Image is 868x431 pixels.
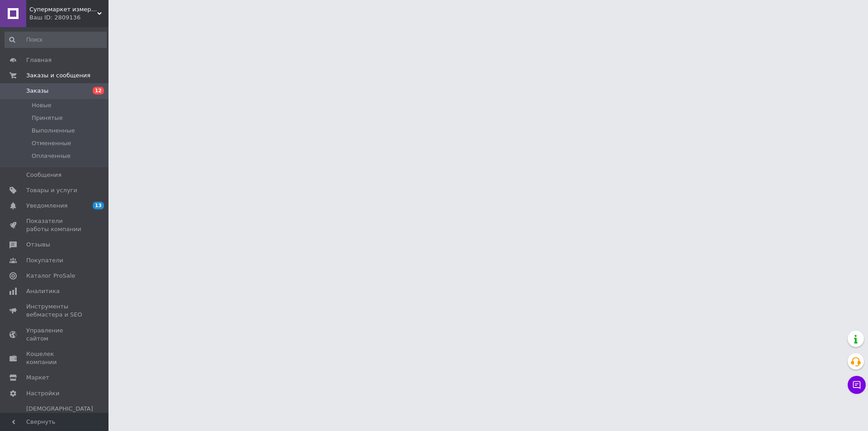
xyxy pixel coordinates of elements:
[26,287,60,295] span: Аналитика
[26,171,61,179] span: Сообщения
[26,186,77,194] span: Товары и услуги
[32,114,63,122] span: Принятые
[26,350,84,366] span: Кошелек компании
[26,389,59,398] span: Настройки
[26,327,84,343] span: Управление сайтом
[26,217,84,233] span: Показатели работы компании
[93,202,104,209] span: 13
[26,272,75,280] span: Каталог ProSale
[26,87,48,95] span: Заказы
[29,14,108,22] div: Ваш ID: 2809136
[848,376,866,394] button: Чат с покупателем
[26,202,67,210] span: Уведомления
[26,241,50,249] span: Отзывы
[26,256,63,265] span: Покупатели
[32,139,71,147] span: Отмененные
[93,87,104,95] span: 12
[29,5,97,14] span: Супермаркет измерительных приборов AllTest
[32,127,75,135] span: Выполненные
[26,405,93,430] span: [DEMOGRAPHIC_DATA] и счета
[32,152,71,160] span: Оплаченные
[26,71,90,80] span: Заказы и сообщения
[26,56,52,64] span: Главная
[5,32,107,48] input: Поиск
[26,374,49,382] span: Маркет
[32,101,52,109] span: Новые
[26,303,84,319] span: Инструменты вебмастера и SEO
